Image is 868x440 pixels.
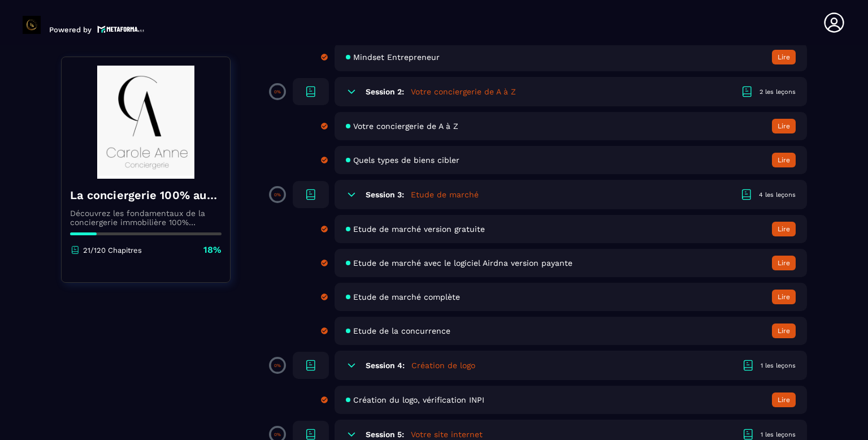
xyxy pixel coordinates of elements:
[274,432,281,437] p: 0%
[49,25,92,34] p: Powered by
[411,189,479,200] h5: Etude de marché
[772,50,796,64] button: Lire
[772,392,796,407] button: Lire
[411,429,483,440] h5: Votre site internet
[772,153,796,167] button: Lire
[203,244,222,256] p: 18%
[23,16,41,34] img: logo-branding
[274,192,281,197] p: 0%
[772,119,796,133] button: Lire
[353,292,460,301] span: Etude de marché complète
[353,326,450,335] span: Etude de la concurrence
[274,363,281,368] p: 0%
[353,258,572,268] span: Etude de marché avec le logiciel Airdna version payante
[366,361,405,370] h6: Session 4:
[353,395,484,404] span: Création du logo, vérification INPI
[411,360,475,371] h5: Création de logo
[353,156,459,165] span: Quels types de biens cibler
[353,122,458,131] span: Votre conciergerie de A à Z
[761,430,796,439] div: 1 les leçons
[274,89,281,94] p: 0%
[772,323,796,338] button: Lire
[366,430,404,439] h6: Session 5:
[97,24,145,34] img: logo
[759,191,796,199] div: 4 les leçons
[70,187,222,203] h4: La conciergerie 100% automatisée
[366,87,404,96] h6: Session 2:
[70,209,222,227] p: Découvrez les fondamentaux de la conciergerie immobilière 100% automatisée. Cette formation est c...
[772,290,796,304] button: Lire
[366,190,404,199] h6: Session 3:
[761,361,796,370] div: 1 les leçons
[353,53,440,62] span: Mindset Entrepreneur
[772,256,796,270] button: Lire
[759,88,796,96] div: 2 les leçons
[353,225,485,234] span: Etude de marché version gratuite
[70,66,222,179] img: banner
[772,222,796,236] button: Lire
[411,86,516,97] h5: Votre conciergerie de A à Z
[83,246,142,254] p: 21/120 Chapitres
